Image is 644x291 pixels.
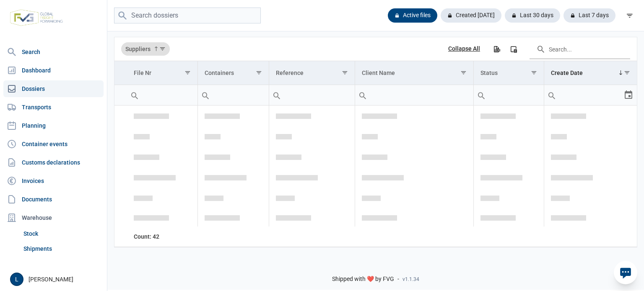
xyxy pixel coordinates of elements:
[3,191,104,208] a: Documents
[127,85,197,106] td: Filter cell
[530,39,630,59] input: Search in the data grid
[623,85,634,105] div: Select
[332,276,394,283] span: Shipped with ❤️ by FVG
[3,80,104,97] a: Dossiers
[506,41,521,57] div: Column Chooser
[197,85,269,106] td: Filter cell
[3,173,104,189] a: Invoices
[342,70,348,76] span: Show filter options for column 'Reference'
[474,85,489,105] div: Search box
[544,85,623,105] input: Filter cell
[114,8,261,24] input: Search dossiers
[3,136,104,152] a: Container events
[114,37,637,247] div: Data grid with 68 rows and 7 columns
[10,273,23,286] button: L
[388,8,437,23] div: Active files
[355,61,473,85] td: Column Client Name
[269,85,355,105] input: Filter cell
[134,70,151,76] div: File Nr
[505,8,560,23] div: Last 30 days
[474,61,544,85] td: Column Status
[3,99,104,116] a: Transports
[480,70,498,76] div: Status
[184,70,191,76] span: Show filter options for column 'File Nr'
[3,154,104,171] a: Customs declarations
[544,85,637,106] td: Filter cell
[531,70,537,76] span: Show filter options for column 'Status'
[474,85,544,105] input: Filter cell
[269,61,355,85] td: Column Reference
[460,70,467,76] span: Show filter options for column 'Client Name'
[355,85,370,105] div: Search box
[551,70,583,76] div: Create Date
[544,61,637,85] td: Column Create Date
[127,85,142,105] div: Search box
[269,85,355,106] td: Filter cell
[3,62,104,79] a: Dashboard
[198,85,269,105] input: Filter cell
[269,85,284,105] div: Search box
[622,8,637,23] div: filter
[355,85,473,106] td: Filter cell
[3,44,104,60] a: Search
[624,70,630,76] span: Show filter options for column 'Create Date'
[7,6,66,29] img: FVG - Global freight forwarding
[20,241,104,256] a: Shipments
[355,85,473,105] input: Filter cell
[256,70,262,76] span: Show filter options for column 'Containers'
[402,276,419,283] span: v1.1.34
[474,85,544,106] td: Filter cell
[127,85,197,105] input: Filter cell
[205,70,234,76] div: Containers
[448,45,480,53] div: Collapse All
[10,273,102,286] div: [PERSON_NAME]
[3,209,104,226] div: Warehouse
[544,85,559,105] div: Search box
[362,70,395,76] div: Client Name
[198,85,213,105] div: Search box
[134,232,191,241] div: File Nr Count: 42
[20,226,104,241] a: Stock
[121,42,170,56] div: Suppliers
[489,41,504,57] div: Export all data to Excel
[397,276,399,283] span: -
[197,61,269,85] td: Column Containers
[563,8,615,23] div: Last 7 days
[159,46,166,52] span: Show filter options for column 'Suppliers'
[276,70,304,76] div: Reference
[121,37,630,61] div: Data grid toolbar
[441,8,501,23] div: Created [DATE]
[127,61,197,85] td: Column File Nr
[3,117,104,134] a: Planning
